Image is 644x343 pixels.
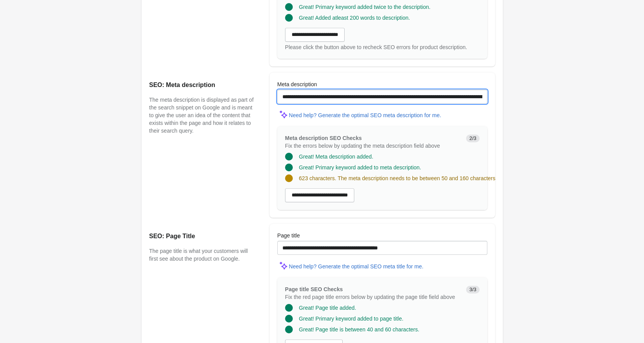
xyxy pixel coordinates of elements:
[277,259,289,271] img: MagicMinor-0c7ff6cd6e0e39933513fd390ee66b6c2ef63129d1617a7e6fa9320d2ce6cec8.svg
[289,112,441,118] div: Need help? Generate the optimal SEO meta description for me.
[466,135,479,142] span: 2/3
[299,326,419,333] span: Great! Page title is between 40 and 60 characters.
[277,232,300,239] label: Page title
[285,135,362,141] span: Meta description SEO Checks
[285,142,460,150] p: Fix the errors below by updating the meta description field above
[299,175,495,181] span: 623 characters. The meta description needs to be between 50 and 160 characters
[299,164,421,171] span: Great! Primary keyword added to meta description.
[299,4,430,10] span: Great! Primary keyword added twice to the description.
[286,108,444,122] button: Need help? Generate the optimal SEO meta description for me.
[277,80,317,88] label: Meta description
[277,108,289,120] img: MagicMinor-0c7ff6cd6e0e39933513fd390ee66b6c2ef63129d1617a7e6fa9320d2ce6cec8.svg
[285,286,343,292] span: Page title SEO Checks
[149,247,254,263] p: The page title is what your customers will first see about the product on Google.
[285,43,480,51] div: Please click the button above to recheck SEO errors for product description.
[149,96,254,135] p: The meta description is displayed as part of the search snippet on Google and is meant to give th...
[299,316,403,322] span: Great! Primary keyword added to page title.
[299,305,356,311] span: Great! Page title added.
[299,15,410,21] span: Great! Added atleast 200 words to description.
[289,263,424,270] div: Need help? Generate the optimal SEO meta title for me.
[285,293,460,301] p: Fix the red page title errors below by updating the page title field above
[149,80,254,90] h2: SEO: Meta description
[6,6,202,261] body: Rich Text Area. Press ALT-0 for help.
[286,259,427,273] button: Need help? Generate the optimal SEO meta title for me.
[149,232,254,241] h2: SEO: Page Title
[299,154,373,160] span: Great! Meta description added.
[466,286,479,294] span: 3/3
